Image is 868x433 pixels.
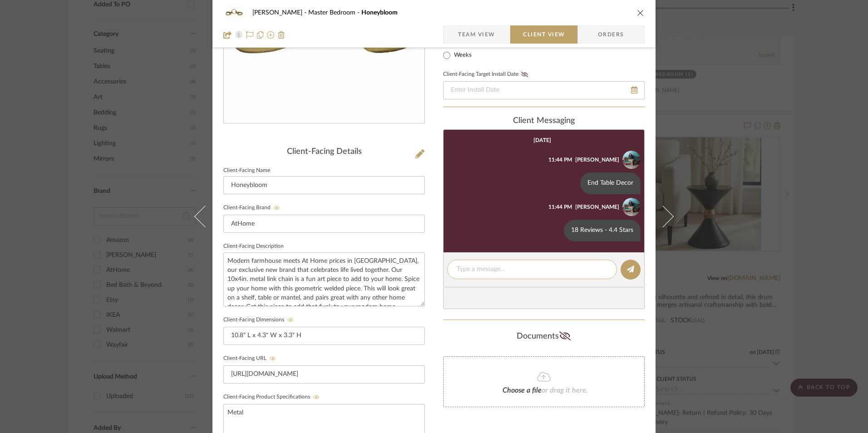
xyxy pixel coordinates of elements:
button: Client-Facing Brand [271,205,283,211]
div: 11:44 PM [548,156,572,164]
div: client Messaging [443,116,645,126]
div: Client-Facing Details [223,147,425,157]
button: Client-Facing Product Specifications [310,394,322,400]
input: Enter item URL [223,365,425,384]
img: cbc8425f-1f68-4f49-85ba-abbd887b304e.png [622,198,641,216]
div: [PERSON_NAME] [575,156,619,164]
img: Remove from project [278,31,285,39]
span: [PERSON_NAME] [252,10,308,16]
div: 11:44 PM [548,203,572,211]
span: Choose a file [503,387,542,394]
span: Orders [588,25,634,44]
div: End Table Decor [580,172,641,194]
label: Client-Facing Description [223,244,284,249]
label: Client-Facing Name [223,168,270,173]
input: Enter Client-Facing Brand [223,215,425,233]
img: cbc8425f-1f68-4f49-85ba-abbd887b304e.png [622,151,641,169]
span: or drag it here. [542,387,588,394]
button: Client-Facing Target Install Date [518,71,531,78]
label: Client-Facing Product Specifications [223,394,322,400]
div: 18 Reviews - 4.4 Stars [564,220,641,241]
span: Client View [523,25,565,44]
input: Enter Client-Facing Item Name [223,176,425,194]
div: Documents [443,329,645,344]
img: cac1c959-8542-408a-916f-610d8d6cd24e_48x40.jpg [223,4,245,22]
span: Master Bedroom [308,10,361,16]
button: Client-Facing URL [266,355,279,362]
div: [DATE] [533,137,551,143]
input: Enter Install Date [443,81,645,99]
label: Weeks [452,51,472,59]
button: Client-Facing Dimensions [284,317,296,323]
span: Honeybloom [361,10,398,16]
input: Enter item dimensions [223,327,425,345]
span: Team View [458,25,495,44]
label: Client-Facing Target Install Date [443,71,531,78]
mat-radio-group: Select item type [443,35,490,61]
button: close [636,9,645,17]
div: [PERSON_NAME] [575,203,619,211]
label: Client-Facing URL [223,355,279,362]
label: Client-Facing Dimensions [223,317,296,323]
label: Client-Facing Brand [223,205,283,211]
